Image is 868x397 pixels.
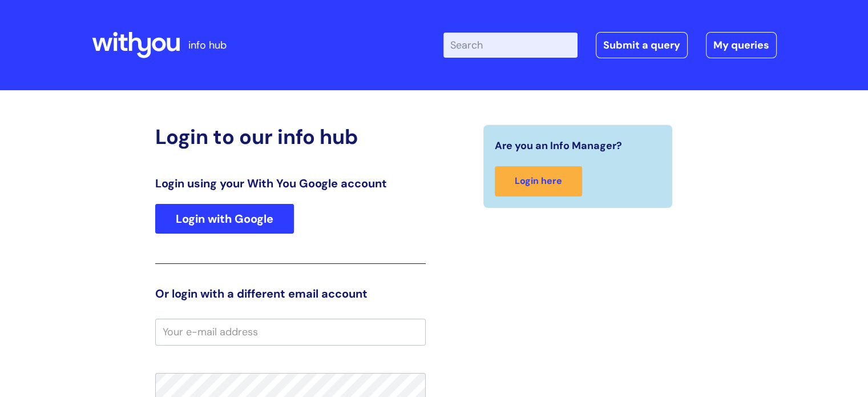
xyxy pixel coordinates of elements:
[155,177,426,190] h3: Login using your With You Google account
[155,319,426,345] input: Your e-mail address
[155,287,426,300] h3: Or login with a different email account
[495,137,622,155] span: Are you an Info Manager?
[443,33,578,58] input: Search
[155,125,426,149] h2: Login to our info hub
[495,166,582,197] a: Login here
[706,32,777,58] a: My queries
[596,32,688,58] a: Submit a query
[155,204,294,234] a: Login with Google
[188,36,227,54] p: info hub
